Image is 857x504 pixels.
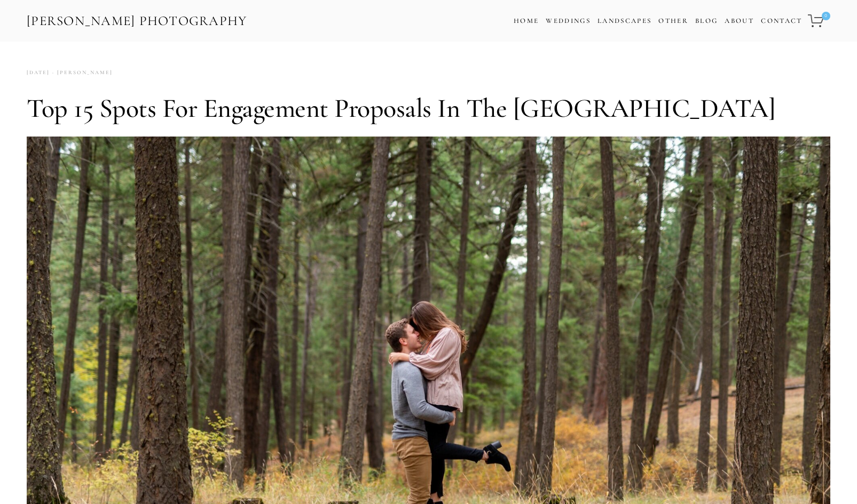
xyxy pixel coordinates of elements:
[514,13,539,29] a: Home
[546,17,591,25] a: Weddings
[761,13,802,29] a: Contact
[27,66,50,80] time: [DATE]
[658,17,688,25] a: Other
[725,13,754,29] a: About
[806,8,831,34] a: 0 items in cart
[695,13,718,29] a: Blog
[26,9,248,33] a: [PERSON_NAME] Photography
[50,66,113,80] a: [PERSON_NAME]
[822,12,830,20] span: 0
[597,17,651,25] a: Landscapes
[27,92,830,124] h1: Top 15 Spots for Engagement Proposals in the [GEOGRAPHIC_DATA]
